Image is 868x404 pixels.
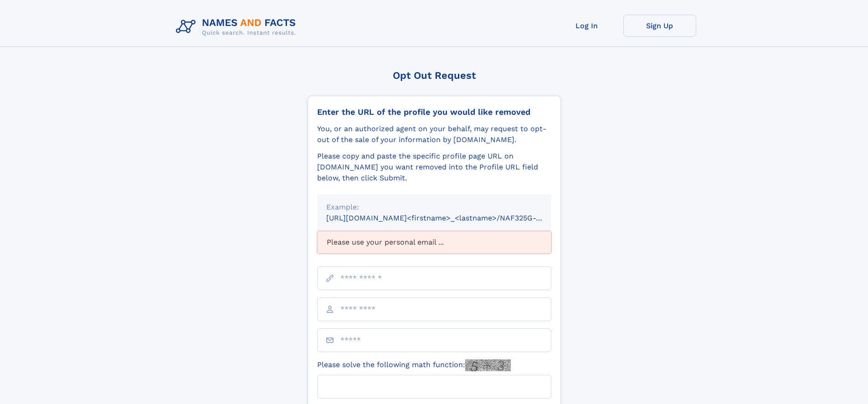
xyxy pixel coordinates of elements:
div: Example: [326,202,542,213]
a: Log In [550,15,623,37]
div: Please copy and paste the specific profile page URL on [DOMAIN_NAME] you want removed into the Pr... [317,151,551,184]
img: Logo Names and Facts [172,15,303,39]
div: Enter the URL of the profile you would like removed [317,107,551,117]
a: Sign Up [623,15,696,37]
small: [URL][DOMAIN_NAME]<firstname>_<lastname>/NAF325G-xxxxxxxx [326,214,569,222]
div: You, or an authorized agent on your behalf, may request to opt-out of the sale of your informatio... [317,123,551,145]
div: Opt Out Request [308,70,561,81]
label: Please solve the following math function: [317,359,511,371]
div: Please use your personal email ... [317,231,551,254]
